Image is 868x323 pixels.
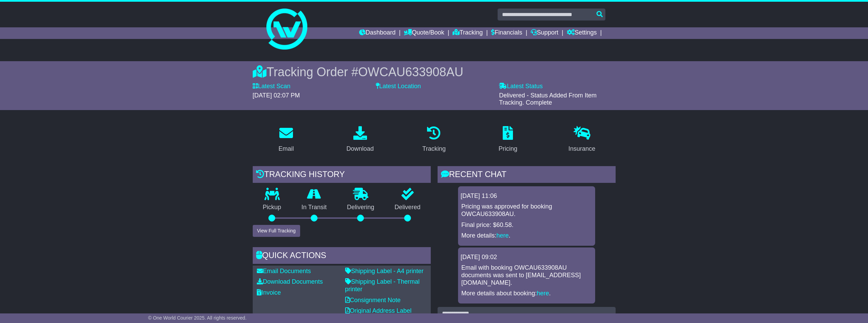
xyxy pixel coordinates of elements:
button: View Full Tracking [253,225,300,237]
div: [DATE] 09:02 [461,254,592,261]
p: Pricing was approved for booking OWCAU633908AU. [461,203,592,218]
label: Latest Scan [253,83,291,90]
a: Email [274,124,298,156]
p: Final price: $60.58. [461,221,592,229]
a: Shipping Label - Thermal printer [345,278,420,293]
p: Pickup [253,204,292,211]
div: Pricing [499,144,517,153]
a: Dashboard [359,27,396,39]
p: Delivered [384,204,431,211]
a: Consignment Note [345,297,401,304]
a: Insurance [564,124,600,156]
a: Tracking [418,124,450,156]
div: Email [278,144,294,153]
div: Download [347,144,374,153]
div: Insurance [569,144,595,153]
span: [DATE] 02:07 PM [253,92,300,99]
span: OWCAU633908AU [358,65,463,79]
a: Original Address Label [345,307,412,314]
span: © One World Courier 2025. All rights reserved. [148,315,247,321]
label: Latest Status [499,83,543,90]
div: Tracking Order # [253,65,616,79]
a: Quote/Book [404,27,444,39]
div: [DATE] 11:06 [461,192,592,200]
label: Latest Location [376,83,421,90]
a: Financials [491,27,522,39]
div: RECENT CHAT [438,166,616,185]
a: Invoice [257,289,281,296]
div: Tracking [422,144,445,153]
div: Quick Actions [253,247,431,266]
p: More details about booking: . [461,290,592,297]
a: Shipping Label - A4 printer [345,268,424,274]
p: Email with booking OWCAU633908AU documents was sent to [EMAIL_ADDRESS][DOMAIN_NAME]. [461,264,592,286]
div: Tracking history [253,166,431,185]
a: Pricing [494,124,522,156]
a: Settings [567,27,597,39]
a: Support [531,27,558,39]
a: here [497,232,509,239]
p: Delivering [337,204,385,211]
a: Download [342,124,378,156]
a: Email Documents [257,268,311,274]
p: More details: . [461,232,592,240]
a: here [537,290,549,297]
a: Download Documents [257,278,323,285]
span: Delivered - Status Added From Item Tracking. Complete [499,92,597,106]
a: Tracking [453,27,483,39]
p: In Transit [291,204,337,211]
